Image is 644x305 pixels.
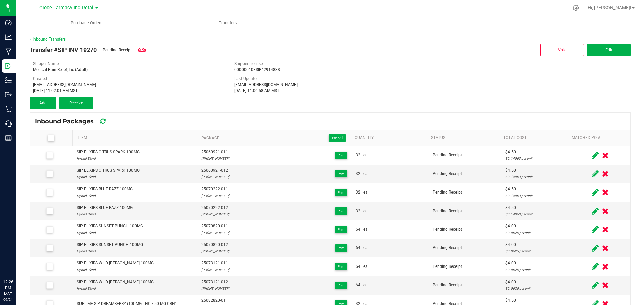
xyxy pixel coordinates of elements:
span: 25070820-011 [201,223,229,229]
span: 32 [356,152,360,158]
span: Pending Receipt [433,153,462,157]
span: Shipper License [234,61,263,66]
span: Edit [605,48,612,52]
span: Pending Receipt [433,264,462,269]
span: Pending Receipt [103,47,132,53]
span: Print [338,172,344,176]
span: Purchase Orders [62,20,112,26]
div: $4.00 [505,260,566,266]
div: SIP ELIXIRS BLUE RAZZ 100MG [77,205,133,211]
div: Hybrid Blend [77,211,133,217]
a: ItemSortable [78,135,193,141]
span: Package [201,134,346,142]
div: SIP ELIXIRS CITRUS SPARK 100MG [77,167,140,174]
inline-svg: Retail [5,106,12,112]
button: Print [335,263,347,270]
span: 25082820-011 [201,297,229,304]
button: Print [335,189,347,196]
span: 25070222-011 [201,186,229,193]
span: 64 [356,226,360,233]
div: $0.0625 per unit [505,285,566,292]
div: Hybrid Blend [77,230,143,236]
span: 32 [356,171,360,177]
span: Add [39,101,47,105]
div: [PHONE_NUMBER] [201,155,229,162]
div: [EMAIL_ADDRESS][DOMAIN_NAME] [33,82,224,88]
div: Medical Pain Relief, Inc (Adult) [33,67,224,73]
button: Print All [329,134,346,142]
inline-svg: Manufacturing [5,48,12,55]
iframe: Resource center [7,251,27,272]
div: Hybrid Blend [77,174,140,180]
a: StatusSortable [431,135,495,141]
div: Hybrid Blend [77,266,154,273]
span: Print [338,153,344,157]
div: [PHONE_NUMBER] [201,285,229,292]
div: Hybrid Blend [77,193,133,199]
span: Void [558,48,567,52]
span: ea [363,152,368,158]
span: Last Updated [234,76,259,81]
a: < Inbound Transfers [30,37,66,42]
span: Print [338,283,344,287]
div: Hybrid Blend [77,285,154,292]
span: Pending Receipt [433,171,462,176]
a: Purchase Orders [16,16,157,30]
div: $4.50 [505,167,566,174]
span: 64 [356,263,360,270]
div: Hybrid Blend [77,155,140,162]
div: SIP ELIXIRS SUNSET PUNCH 100MG [77,223,143,229]
span: Pending Receipt [433,227,462,232]
button: Print [335,152,347,159]
button: Add [30,97,56,109]
span: Receive [69,101,83,105]
span: 64 [356,282,360,288]
span: Print [338,246,344,250]
span: ea [363,263,368,270]
inline-svg: Inventory [5,77,12,84]
span: Shipper Name [33,61,59,66]
span: Print [338,265,344,269]
a: Matched PO #Sortable [572,135,623,141]
div: $4.50 [505,205,566,211]
span: Transfer #SIP INV 19270 [30,45,97,54]
span: Print All [332,136,343,140]
a: QuantitySortable [355,135,423,141]
div: [DATE] 11:06:58 AM MST [234,88,426,94]
span: 64 [356,245,360,251]
span: Transfers [210,20,246,26]
span: 25060921-011 [201,149,229,155]
span: 32 [356,208,360,214]
div: $0.14063 per unit [505,155,566,162]
inline-svg: Call Center [5,120,12,127]
span: ea [363,208,368,214]
span: ea [363,282,368,288]
inline-svg: Analytics [5,34,12,41]
div: $0.0625 per unit [505,248,566,254]
span: Print [338,228,344,231]
span: ea [363,226,368,233]
button: Print [335,226,347,233]
div: $0.14063 per unit [505,211,566,217]
iframe: Resource center unread badge [20,250,28,258]
span: 25060921-012 [201,167,229,174]
div: $4.50 [505,186,566,193]
div: [PHONE_NUMBER] [201,211,229,217]
p: 09/24 [3,297,13,302]
a: Total CostSortable [503,135,563,141]
div: [EMAIL_ADDRESS][DOMAIN_NAME] [234,82,426,88]
div: $4.50 [505,297,566,304]
div: $0.14063 per unit [505,193,566,199]
span: 25073121-012 [201,279,229,285]
span: Created [33,76,47,81]
button: Print [335,207,347,215]
div: SIP ELIXIRS CITRUS SPARK 100MG [77,149,140,155]
div: 00000010ESIR42914838 [234,67,426,73]
div: [DATE] 11:02:01 AM MST [33,88,224,94]
span: Pending Receipt [433,283,462,287]
button: Edit [587,44,631,56]
span: Print [338,190,344,194]
div: Hybrid Blend [77,248,143,254]
div: [PHONE_NUMBER] [201,230,229,236]
div: $4.50 [505,149,566,155]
